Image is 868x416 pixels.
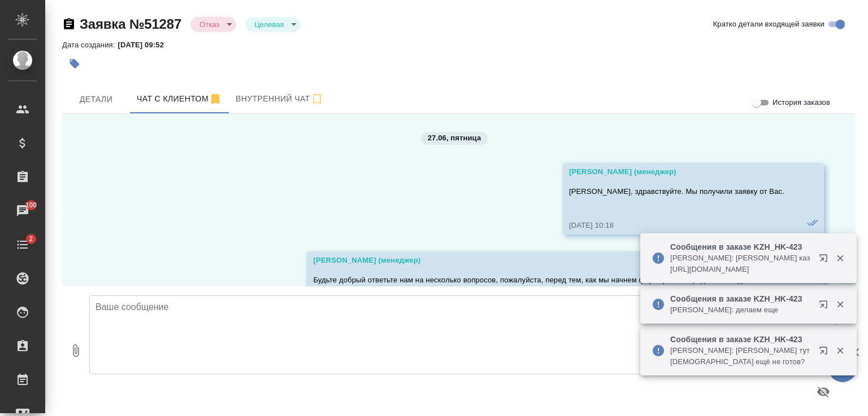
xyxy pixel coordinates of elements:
button: Скопировать ссылку [62,17,76,31]
span: Кратко детали входящей заявки [713,19,824,30]
span: Внутренний чат [236,92,324,106]
div: Отказ [245,17,301,32]
a: Заявка №51287 [80,16,181,32]
span: 100 [19,200,44,211]
button: Добавить тэг [62,51,87,76]
p: Дата создания: [62,41,118,49]
button: Открыть в новой вкладке [812,247,839,274]
button: Целевая [251,20,287,29]
p: Сообщения в заказе KZH_HK-423 [670,293,811,304]
p: [PERSON_NAME], здравствуйте. Мы получили заявку от Вас. [569,186,784,197]
button: Закрыть [828,253,852,263]
p: Будьте добрый ответьте нам на несколько вопросов, пожалуйста, перед тем, как мы начнем формироват... [313,275,784,297]
div: Отказ [190,17,236,32]
p: [PERSON_NAME]: [PERSON_NAME] каз [URL][DOMAIN_NAME] [670,253,811,275]
div: [DATE] 10:18 [569,220,784,231]
button: 77079422936 (Салтанат) - (undefined) [130,85,229,113]
button: Отказ [196,20,223,29]
p: 27.06, пятница [428,132,481,144]
span: История заказов [772,97,830,108]
button: Закрыть [828,299,852,309]
div: [PERSON_NAME] (менеджер) [569,166,784,178]
span: 2 [22,233,40,245]
span: Чат с клиентом [137,92,222,106]
p: Сообщения в заказе KZH_HK-423 [670,241,811,253]
p: Сообщения в заказе KZH_HK-423 [670,334,811,345]
a: 100 [3,197,42,225]
button: Открыть в новой вкладке [812,339,839,366]
span: Детали [69,92,123,107]
button: Закрыть [828,346,852,356]
svg: Отписаться [209,92,222,106]
svg: Подписаться [310,92,324,106]
button: Открыть в новой вкладке [812,293,839,320]
p: [PERSON_NAME]: [PERSON_NAME] тут [DEMOGRAPHIC_DATA] ещё не готов? [670,345,811,368]
a: 2 [3,231,42,259]
div: [PERSON_NAME] (менеджер) [313,255,784,266]
p: [PERSON_NAME]: делаем еще [670,304,811,316]
p: [DATE] 09:52 [118,41,172,49]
